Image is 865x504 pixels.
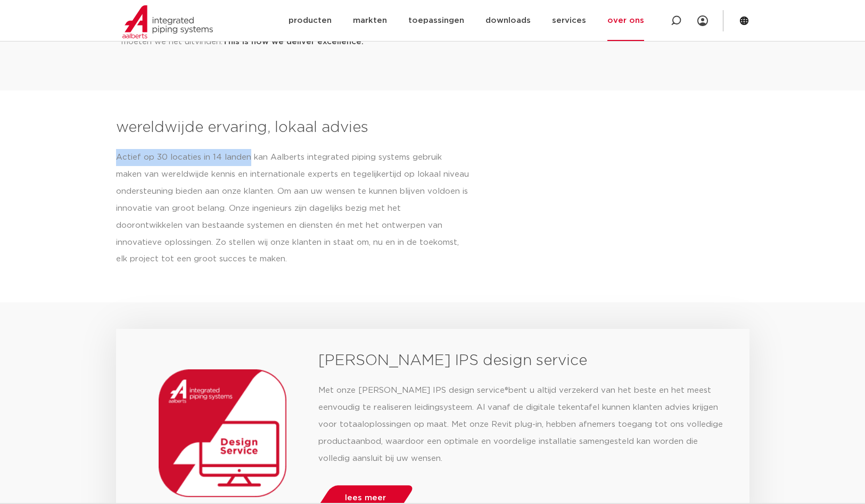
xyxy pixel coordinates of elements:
span: ® [505,386,508,394]
b: This is how we deliver excellence. [223,38,364,46]
p: Actief op 30 locaties in 14 landen kan Aalberts integrated piping systems gebruik maken van werel... [116,149,469,268]
h3: [PERSON_NAME] IPS design service [318,350,728,371]
h3: wereldwijde ervaring, lokaal advies [116,117,469,138]
span: lees meer [345,494,386,502]
p: Met onze [PERSON_NAME] IPS design service bent u altijd verzekerd van het beste en het meest eenv... [318,382,728,467]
